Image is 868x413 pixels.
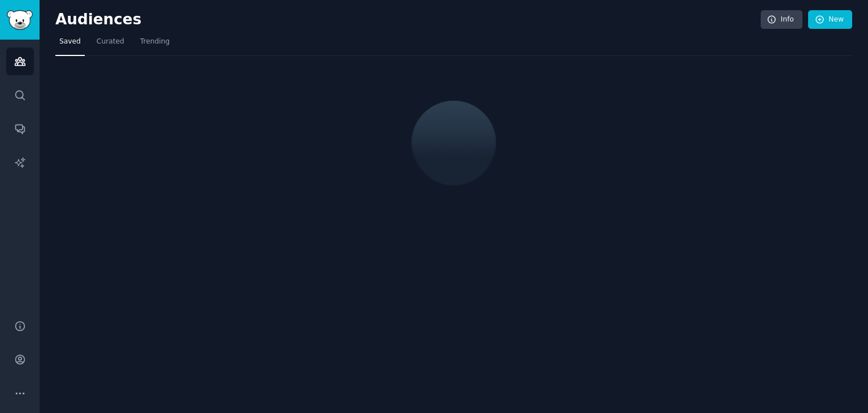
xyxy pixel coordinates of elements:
a: New [808,10,852,29]
a: Curated [93,33,128,56]
h2: Audiences [55,11,761,29]
span: Trending [140,37,170,47]
span: Curated [97,37,124,47]
a: Saved [55,33,85,56]
span: Saved [59,37,81,47]
a: Info [761,10,802,29]
a: Trending [136,33,173,56]
img: GummySearch logo [7,10,33,30]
